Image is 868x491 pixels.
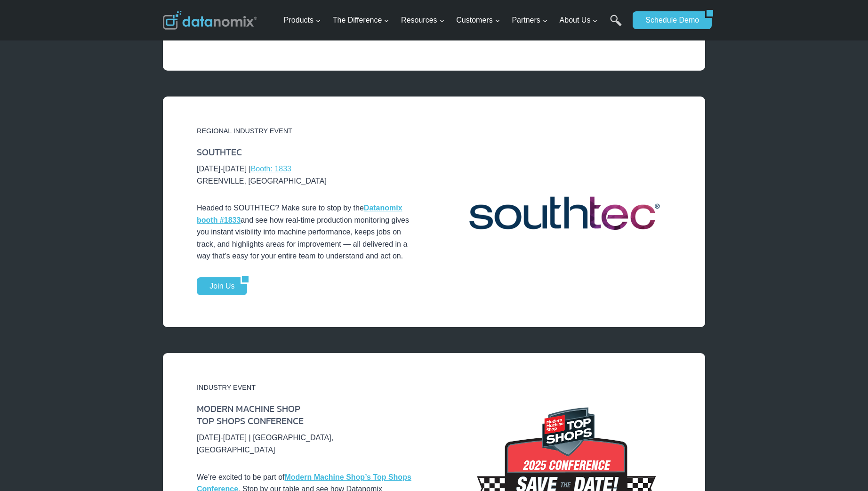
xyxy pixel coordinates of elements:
a: Search [610,15,622,36]
nav: Primary Navigation [280,5,628,36]
a: Booth: 1833 [251,165,291,173]
span: Partners [512,14,547,26]
a: Datanomix booth #1833 [197,204,402,224]
p: [DATE]-[DATE] | [GEOGRAPHIC_DATA], [GEOGRAPHIC_DATA] [197,432,411,456]
a: Join Us [197,277,241,295]
span: Customers [456,14,500,26]
img: Datanomix [163,11,257,30]
span: Resources [401,14,444,26]
p: Headed to SOUTHTEC? Make sure to stop by the and see how real-time production monitoring gives yo... [197,202,411,262]
span: Products [284,14,321,26]
p: [DATE]-[DATE] | GREENVILLE, [GEOGRAPHIC_DATA] [197,163,411,187]
span: The Difference [333,14,390,26]
h6: MODERN MACHINE SHOP TOP SHOPS CONFERENCE [197,402,411,427]
a: Schedule Demo [633,11,705,29]
h6: SOUTHTEC [197,146,411,158]
img: Datanomix at SOUTHTEC [466,187,662,239]
span: About Us [560,14,598,26]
